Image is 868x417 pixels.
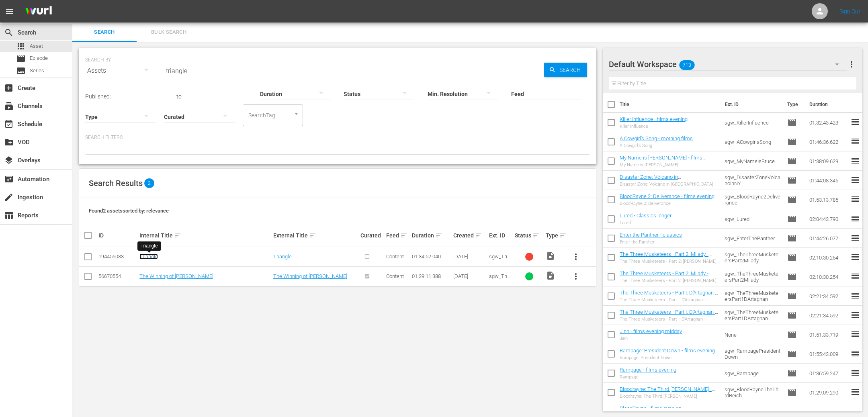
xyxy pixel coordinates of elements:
div: External Title [273,231,358,240]
div: BloodRayne 2: Deliverance [620,201,714,206]
span: reorder [850,407,860,416]
span: sort [559,232,567,239]
td: sgw_TheThreeMusketeersPart1DArtagnan [721,306,784,325]
div: A Cowgirl's Song [620,143,693,148]
td: sgw_BloodRayneTheThirdReich [721,383,784,402]
div: Status [515,231,543,240]
a: The Three Musketeers - Part I: D'Artagnan - classics evening [620,290,718,302]
td: 01:44:26.077 [806,229,850,248]
td: sgw_KillerInfluence [721,113,784,132]
div: Triangle [141,243,158,249]
a: Disaster Zone: Volcano in [GEOGRAPHIC_DATA] - films evening [620,174,703,186]
td: 02:21:34.592 [806,306,850,325]
span: Bulk Search [141,28,196,37]
span: Episode [787,407,797,417]
td: 01:44:08.345 [806,171,850,190]
span: Ingestion [4,192,14,202]
div: 01:34:52.040 [412,253,450,260]
th: Ext. ID [720,93,782,116]
td: sgw_EnterThePanther [721,229,784,248]
span: Episode [787,214,797,224]
th: Title [620,93,720,116]
span: Asset [16,41,26,51]
span: reorder [850,137,860,146]
span: reorder [850,252,860,262]
span: reorder [850,349,860,358]
span: Episode [787,195,797,204]
div: 194456083 [98,253,137,260]
span: Search [4,28,14,37]
td: None [721,325,784,344]
td: 02:04:43.790 [806,209,850,229]
td: 02:10:30.254 [806,267,850,286]
td: 01:53:13.785 [806,190,850,209]
td: sgw_Rampage [721,364,784,383]
td: 01:32:43.423 [806,113,850,132]
span: reorder [850,291,860,300]
span: Episode [787,388,797,397]
span: sort [174,232,181,239]
button: more_vert [566,267,585,286]
div: Assets [85,59,156,82]
a: Triangle [139,253,158,260]
span: 713 [679,57,694,74]
td: 01:55:43.009 [806,344,850,364]
div: Enter the Panther [620,239,682,245]
div: Lured [620,220,671,225]
span: Content [386,253,404,260]
div: The Three Musketeers - Part 2: [PERSON_NAME] [620,259,718,264]
div: The Three Musketeers - Part I: D'Artagnan [620,297,718,303]
div: 01:29:11.388 [412,273,450,279]
span: Content [386,273,404,279]
span: Schedule [4,119,14,129]
span: Found 2 assets sorted by: relevance [89,208,169,214]
div: Type [546,231,564,240]
a: Bloodrayne: The Third [PERSON_NAME] - films evening [620,386,715,398]
div: [DATE] [453,253,487,260]
a: Rampage: President Down - films evening [620,347,715,354]
span: Video [546,251,555,261]
span: Episode [787,233,797,243]
div: Feed [386,231,409,240]
span: Episode [787,137,797,147]
span: Episode [16,54,26,63]
a: The Three Musketeers - Part I: D'Artagnan - films evening [620,309,718,321]
img: ans4CAIJ8jUAAAAAAAAAAAAAAAAAAAAAAAAgQb4GAAAAAAAAAAAAAAAAAAAAAAAAJMjXAAAAAAAAAAAAAAAAAAAAAAAAgAT5G... [19,2,58,21]
td: sgw_DisasterZoneVolcanoInNY [721,171,784,190]
div: Created [453,231,487,240]
a: The Three Musketeers - Part 2: Milady - classics evening [620,251,712,263]
div: Duration [412,231,450,240]
span: reorder [850,117,860,127]
td: sgw_MyNameIsBruce [721,151,784,171]
span: sort [309,232,316,239]
span: Episode [787,176,797,185]
a: Enter the Panther - classics [620,232,682,238]
div: 56670554 [98,273,137,279]
span: sort [435,232,442,239]
span: Episode [787,349,797,359]
td: sgw_ACowgirlsSong [721,132,784,151]
span: Published: [85,93,111,100]
td: sgw_RampagePresidentDown [721,344,784,364]
td: 01:46:36.622 [806,132,850,151]
span: reorder [850,387,860,397]
div: Rampage [620,374,676,380]
span: reorder [850,368,860,378]
span: Series [16,66,26,76]
span: reorder [850,214,860,223]
a: The Three Musketeers - Part 2: Milady - films evening [620,270,712,282]
span: Reports [4,211,14,220]
td: 01:29:09.290 [806,383,850,402]
td: 01:36:59.247 [806,364,850,383]
div: Killer Influence [620,124,688,129]
td: 02:21:34.592 [806,286,850,306]
td: sgw_TheThreeMusketeersPart2Milady [721,248,784,267]
div: Internal Title [139,231,271,240]
div: My Name is [PERSON_NAME] [620,162,718,168]
span: more_vert [847,59,856,69]
span: reorder [850,272,860,281]
a: Sign Out [839,8,860,14]
span: menu [5,6,14,16]
span: sort [475,232,482,239]
span: 2 [144,178,154,188]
